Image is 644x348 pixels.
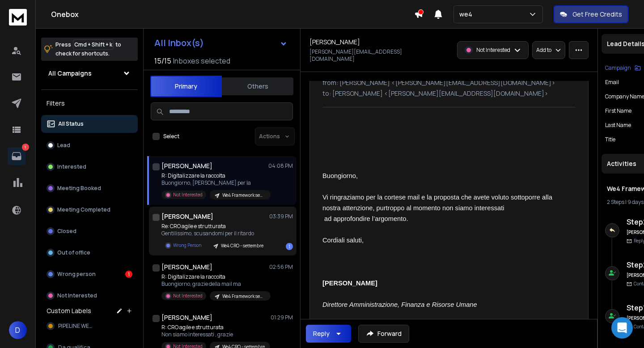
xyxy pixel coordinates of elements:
[306,325,351,343] button: Reply
[161,212,213,221] h1: [PERSON_NAME]
[57,206,110,213] p: Meeting Completed
[51,9,414,20] h1: Onebox
[221,242,263,249] p: We4 CRO - settembre
[161,172,269,179] p: R: Digitalizzare la raccolta
[154,55,171,66] span: 15 / 15
[41,317,138,335] button: PIPELINE WE4
[58,323,93,330] span: PIPELINE WE4
[222,192,265,199] p: We4 Framework settembre
[322,301,477,308] span: Direttore Amministrazione, Finanza e Risorse Umane
[554,5,628,23] button: Get Free Credits
[322,194,554,222] span: Vi ringraziamo per la cortese mail e la proposta che avete voluto sottoporre alla nostra attenzio...
[41,179,138,197] button: Meeting Booked
[268,162,293,170] p: 04:08 PM
[125,271,132,278] div: 1
[536,47,551,54] p: Add to
[605,107,631,115] p: First Name
[322,237,364,244] span: Cordiali saluti,
[173,242,201,249] p: Wrong Person
[286,243,293,250] div: 1
[41,158,138,176] button: Interested
[57,185,101,192] p: Meeting Booked
[161,161,212,170] h1: [PERSON_NAME]
[9,321,27,339] button: D
[269,263,293,271] p: 02:56 PM
[57,228,76,235] p: Closed
[572,10,622,19] p: Get Free Credits
[161,179,269,187] p: Buongiorno, [PERSON_NAME] per la
[57,271,96,278] p: Wrong person
[161,280,269,288] p: Buongiorno, grazie della mail ma
[605,79,619,86] p: Email
[41,287,138,305] button: Not Interested
[41,115,138,133] button: All Status
[322,280,377,287] span: [PERSON_NAME]
[41,222,138,240] button: Closed
[57,292,97,299] p: Not Interested
[459,10,476,19] p: we4
[147,34,295,52] button: All Inbox(s)
[73,39,114,50] span: Cmd + Shift + k
[161,313,212,322] h1: [PERSON_NAME]
[476,47,510,54] p: Not Interested
[173,191,203,198] p: Not Interested
[271,314,293,321] p: 01:29 PM
[161,273,269,280] p: R: Digitalizzare la raccolta
[22,144,29,151] p: 1
[57,163,86,170] p: Interested
[309,38,360,47] h1: [PERSON_NAME]
[57,249,90,256] p: Out of office
[161,230,269,237] p: Gentilissimo, scusandomi per il ritardo
[605,122,631,129] p: Last Name
[322,89,576,98] p: to: [PERSON_NAME] <[PERSON_NAME][EMAIL_ADDRESS][DOMAIN_NAME]>
[607,198,624,206] span: 2 Steps
[41,265,138,283] button: Wrong person1
[161,324,269,331] p: R: CRO agile e strutturata
[269,213,293,220] p: 03:39 PM
[605,136,615,143] p: title
[161,223,269,230] p: Re: CRO agile e strutturata
[41,136,138,154] button: Lead
[161,263,212,272] h1: [PERSON_NAME]
[173,55,230,66] h3: Inboxes selected
[9,9,27,25] img: logo
[41,64,138,82] button: All Campaigns
[222,76,293,96] button: Others
[154,38,204,47] h1: All Inbox(s)
[611,317,633,339] div: Open Intercom Messenger
[41,201,138,219] button: Meeting Completed
[161,331,269,338] p: Non siamo interessati , grazie
[173,293,203,299] p: Not Interested
[163,133,179,140] label: Select
[47,306,91,315] h3: Custom Labels
[48,69,92,78] h1: All Campaigns
[55,40,121,58] p: Press to check for shortcuts.
[58,120,84,127] p: All Status
[605,64,641,72] button: Campaign
[150,76,222,97] button: Primary
[322,172,358,179] span: Buongiorno,
[41,244,138,262] button: Out of office
[358,325,409,343] button: Forward
[322,78,576,87] p: from: [PERSON_NAME] <[PERSON_NAME][EMAIL_ADDRESS][DOMAIN_NAME]>
[313,329,330,338] div: Reply
[8,147,25,165] a: 1
[605,64,631,72] p: Campaign
[57,142,70,149] p: Lead
[222,293,265,300] p: We4 Framework settembre
[309,48,446,63] p: [PERSON_NAME][EMAIL_ADDRESS][DOMAIN_NAME]
[41,97,138,110] h3: Filters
